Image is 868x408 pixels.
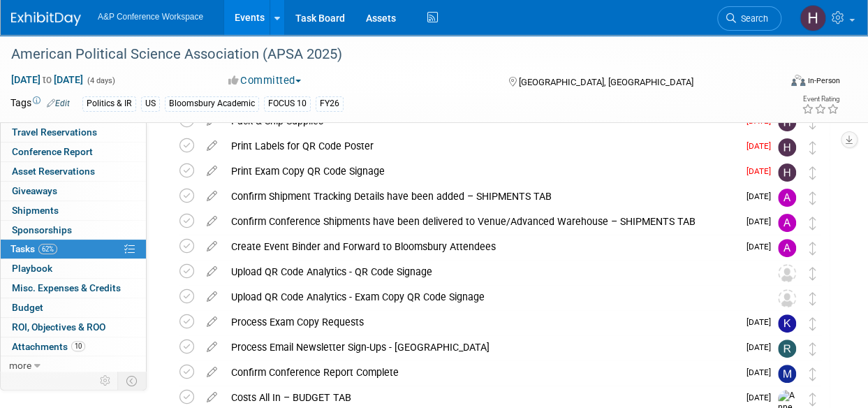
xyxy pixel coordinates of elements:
[746,242,778,252] span: [DATE]
[200,391,224,404] a: edit
[807,75,840,86] div: In-Person
[141,96,160,111] div: US
[86,76,115,85] span: (4 days)
[224,235,738,258] div: Create Event Binder and Forward to Bloomsbury Attendees
[224,159,738,183] div: Print Exam Copy QR Code Signage
[778,314,796,333] img: Kate Hunneyball
[11,12,81,26] img: ExhibitDay
[98,12,203,22] span: A&P Conference Workspace
[200,240,224,253] a: edit
[10,243,57,254] span: Tasks
[809,393,816,406] i: Move task
[1,201,146,220] a: Shipments
[1,182,146,201] a: Giveaways
[1,337,146,356] a: Attachments10
[778,189,796,207] img: Amanda Oney
[802,96,839,103] div: Event Rating
[224,310,738,334] div: Process Exam Copy Requests
[746,141,778,151] span: [DATE]
[94,372,118,390] td: Personalize Event Tab Strip
[12,146,93,157] span: Conference Report
[12,126,97,138] span: Travel Reservations
[1,143,146,161] a: Conference Report
[778,264,796,282] img: Unassigned
[746,217,778,226] span: [DATE]
[38,244,57,254] span: 62%
[1,279,146,298] a: Misc. Expenses & Credits
[778,239,796,257] img: Amanda Oney
[200,291,224,303] a: edit
[719,73,840,94] div: Event Format
[12,224,72,235] span: Sponsorships
[778,214,796,232] img: Amanda Oney
[12,282,121,293] span: Misc. Expenses & Credits
[1,240,146,258] a: Tasks62%
[809,367,816,381] i: Move task
[809,342,816,356] i: Move task
[200,366,224,379] a: edit
[200,165,224,177] a: edit
[736,13,768,24] span: Search
[165,96,259,111] div: Bloomsbury Academic
[224,134,738,158] div: Print Labels for QR Code Poster
[200,341,224,354] a: edit
[746,317,778,327] span: [DATE]
[1,298,146,317] a: Budget
[717,6,781,31] a: Search
[224,335,738,359] div: Process Email Newsletter Sign-Ups - [GEOGRAPHIC_DATA]
[223,73,307,88] button: Committed
[809,191,816,205] i: Move task
[200,215,224,228] a: edit
[1,162,146,181] a: Asset Reservations
[809,217,816,230] i: Move task
[12,185,57,196] span: Giveaways
[809,317,816,330] i: Move task
[224,260,750,284] div: Upload QR Code Analytics - QR Code Signage
[778,138,796,156] img: Hannah Siegel
[746,166,778,176] span: [DATE]
[118,372,147,390] td: Toggle Event Tabs
[224,210,738,233] div: Confirm Conference Shipments have been delivered to Venue/Advanced Warehouse – SHIPMENTS TAB
[10,96,70,112] td: Tags
[1,356,146,375] a: more
[12,263,52,274] span: Playbook
[746,342,778,352] span: [DATE]
[1,259,146,278] a: Playbook
[12,341,85,352] span: Attachments
[746,367,778,377] span: [DATE]
[809,292,816,305] i: Move task
[519,77,693,87] span: [GEOGRAPHIC_DATA], [GEOGRAPHIC_DATA]
[746,191,778,201] span: [DATE]
[200,265,224,278] a: edit
[809,166,816,180] i: Move task
[200,140,224,152] a: edit
[12,205,59,216] span: Shipments
[12,321,105,333] span: ROI, Objectives & ROO
[224,360,738,384] div: Confirm Conference Report Complete
[10,73,84,86] span: [DATE] [DATE]
[809,267,816,280] i: Move task
[200,190,224,203] a: edit
[778,289,796,307] img: Unassigned
[200,316,224,328] a: edit
[1,221,146,240] a: Sponsorships
[12,302,43,313] span: Budget
[778,340,796,358] img: Rhianna Blackburn
[41,74,54,85] span: to
[71,341,85,351] span: 10
[6,42,770,67] div: American Political Science Association (APSA 2025)
[9,360,31,371] span: more
[746,393,778,402] span: [DATE]
[809,141,816,154] i: Move task
[1,123,146,142] a: Travel Reservations
[12,166,95,177] span: Asset Reservations
[316,96,344,111] div: FY26
[778,163,796,182] img: Hannah Siegel
[800,5,826,31] img: Hannah Siegel
[224,285,750,309] div: Upload QR Code Analytics - Exam Copy QR Code Signage
[224,184,738,208] div: Confirm Shipment Tracking Details have been added – SHIPMENTS TAB
[778,365,796,383] img: Michael Kerns
[791,75,805,86] img: Format-Inperson.png
[1,318,146,337] a: ROI, Objectives & ROO
[47,99,70,108] a: Edit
